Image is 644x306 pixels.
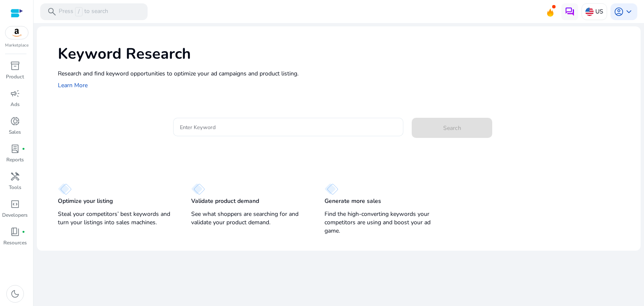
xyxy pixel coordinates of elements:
p: Ads [10,101,20,108]
p: Steal your competitors’ best keywords and turn your listings into sales machines. [58,210,174,227]
span: keyboard_arrow_down [624,7,634,17]
span: code_blocks [10,199,20,209]
p: Developers [2,211,28,219]
p: Find the high-converting keywords your competitors are using and boost your ad game. [325,210,441,235]
p: US [595,4,603,19]
img: diamond.svg [58,183,72,195]
p: See what shoppers are searching for and validate your product demand. [191,210,308,227]
span: fiber_manual_record [22,230,25,233]
span: book_4 [10,227,20,237]
span: search [47,7,57,17]
p: Research and find keyword opportunities to optimize your ad campaigns and product listing. [58,69,632,78]
span: handyman [10,171,20,182]
p: Resources [3,239,27,246]
p: Product [6,73,24,80]
img: amazon.svg [5,26,28,39]
span: inventory_2 [10,61,20,71]
img: diamond.svg [191,183,205,195]
span: fiber_manual_record [22,147,25,150]
span: donut_small [10,116,20,126]
p: Sales [9,128,21,136]
p: Press to search [59,7,108,16]
a: Learn More [58,81,88,89]
h1: Keyword Research [58,45,632,63]
p: Optimize your listing [58,197,113,205]
span: account_circle [614,7,624,17]
span: campaign [10,88,20,99]
span: lab_profile [10,144,20,154]
p: Tools [9,184,21,191]
span: dark_mode [10,289,20,299]
p: Validate product demand [191,197,259,205]
p: Generate more sales [325,197,381,205]
p: Marketplace [5,42,29,49]
p: Reports [6,156,24,163]
img: us.svg [585,8,594,16]
span: / [75,7,83,16]
img: diamond.svg [325,183,338,195]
